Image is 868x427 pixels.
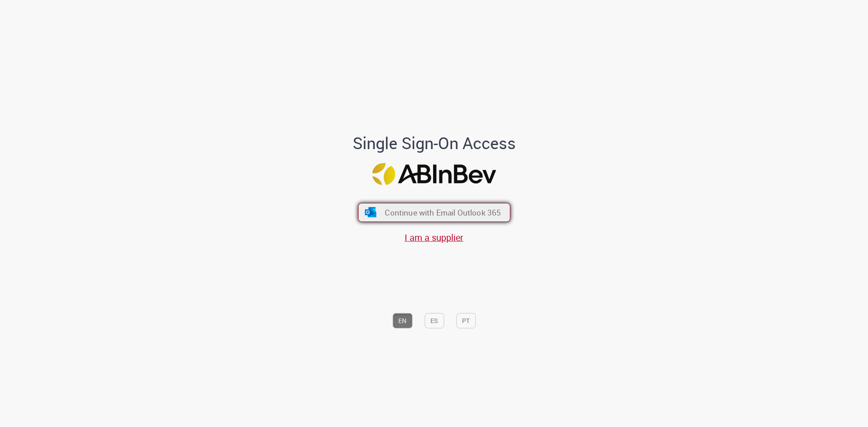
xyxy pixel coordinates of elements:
[358,203,510,222] button: ícone Azure/Microsoft 360 Continue with Email Outlook 365
[456,313,476,328] button: PT
[309,134,560,152] h1: Single Sign-On Access
[392,313,412,328] button: EN
[405,231,463,244] a: I am a supplier
[364,207,377,217] img: ícone Azure/Microsoft 360
[425,313,444,328] button: ES
[385,207,501,218] span: Continue with Email Outlook 365
[372,163,496,185] img: Logo ABInBev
